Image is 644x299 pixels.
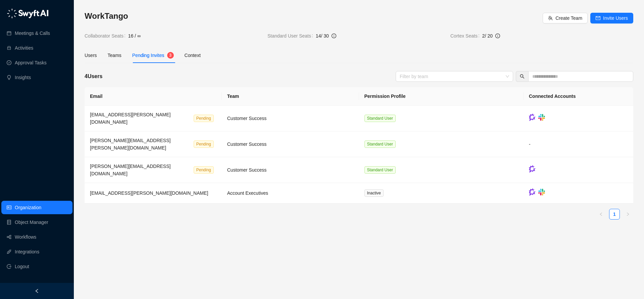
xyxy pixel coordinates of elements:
[596,209,606,220] li: Previous Page
[90,138,170,151] span: [PERSON_NAME][EMAIL_ADDRESS][PERSON_NAME][DOMAIN_NAME]
[15,201,41,214] a: Organization
[555,14,582,22] span: Create Team
[15,56,47,69] a: Approval Tasks
[332,34,336,38] span: info-circle
[85,87,222,106] th: Email
[194,140,214,148] span: Pending
[596,209,606,220] button: left
[599,212,603,216] span: left
[15,245,39,258] a: Integrations
[364,140,396,148] span: Standard User
[529,165,536,173] img: gong-Dwh8HbPa.png
[543,13,588,23] button: Create Team
[529,114,536,121] img: gong-Dwh8HbPa.png
[85,52,97,59] div: Users
[609,209,620,220] li: 1
[15,41,33,55] a: Activities
[623,209,633,220] button: right
[7,264,11,269] span: logout
[524,87,633,106] th: Connected Accounts
[128,32,141,40] span: 16 / ∞
[482,33,493,39] span: 2 / 20
[108,52,121,59] div: Teams
[35,289,39,293] span: left
[623,277,641,295] iframe: Open customer support
[169,53,171,58] span: 3
[222,106,359,131] td: Customer Success
[90,190,208,196] span: [EMAIL_ADDRESS][PERSON_NAME][DOMAIN_NAME]
[85,11,543,21] h3: WorkTango
[548,16,553,20] span: team
[364,189,384,197] span: Inactive
[222,157,359,183] td: Customer Success
[538,189,545,195] img: slack-Cn3INd-T.png
[524,131,633,157] td: -
[603,14,628,22] span: Invite Users
[15,26,50,40] a: Meetings & Calls
[194,115,214,122] span: Pending
[596,16,600,20] span: mail
[15,230,36,244] a: Workflows
[520,74,525,79] span: search
[167,52,174,59] sup: 3
[364,115,396,122] span: Standard User
[609,209,620,219] a: 1
[267,32,316,40] span: Standard User Seats
[450,32,482,40] span: Cortex Seats
[222,87,359,106] th: Team
[194,166,214,174] span: Pending
[90,164,170,176] span: [PERSON_NAME][EMAIL_ADDRESS][DOMAIN_NAME]
[85,72,102,80] h5: 4 Users
[132,53,164,58] span: Pending Invites
[222,131,359,157] td: Customer Success
[316,33,329,39] span: 14 / 30
[538,114,545,121] img: slack-Cn3INd-T.png
[364,166,396,174] span: Standard User
[359,87,524,106] th: Permission Profile
[590,13,633,23] button: Invite Users
[495,34,500,38] span: info-circle
[623,209,633,220] li: Next Page
[15,260,29,273] span: Logout
[529,188,536,196] img: gong-Dwh8HbPa.png
[90,112,170,125] span: [EMAIL_ADDRESS][PERSON_NAME][DOMAIN_NAME]
[626,212,630,216] span: right
[85,32,128,40] span: Collaborator Seats
[222,183,359,203] td: Account Executives
[15,216,48,229] a: Object Manager
[15,71,31,84] a: Insights
[185,52,201,59] div: Context
[7,8,49,18] img: logo-05li4sbe.png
